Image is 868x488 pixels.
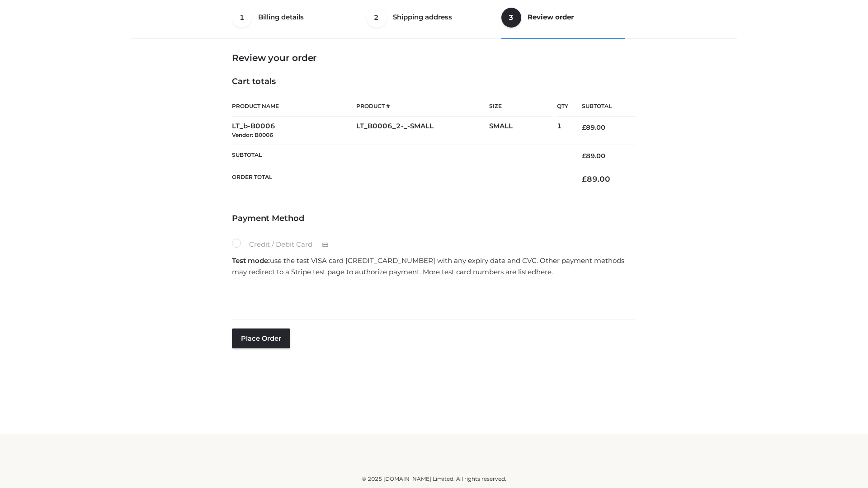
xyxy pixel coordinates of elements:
bdi: 89.00 [582,174,610,183]
th: Product Name [232,96,356,117]
iframe: Secure payment input frame [230,281,634,314]
th: Subtotal [232,145,568,167]
span: £ [582,174,587,183]
span: £ [582,152,586,160]
p: use the test VISA card [CREDIT_CARD_NUMBER] with any expiry date and CVC. Other payment methods m... [232,255,636,278]
th: Qty [557,96,568,117]
span: £ [582,123,586,131]
h3: Review your order [232,52,636,63]
th: Size [489,96,552,117]
td: 1 [557,117,568,145]
td: LT_B0006_2-_-SMALL [356,117,489,145]
bdi: 89.00 [582,123,605,131]
th: Order Total [232,167,568,191]
small: Vendor: B0006 [232,131,273,138]
h4: Cart totals [232,77,636,87]
a: here [536,267,552,276]
td: LT_b-B0006 [232,117,356,145]
th: Subtotal [568,96,636,117]
th: Product # [356,96,489,117]
strong: Test mode: [232,256,270,265]
img: Credit / Debit Card [317,239,334,250]
button: Place order [232,328,290,348]
h4: Payment Method [232,214,636,224]
label: Credit / Debit Card [232,239,338,250]
bdi: 89.00 [582,152,605,160]
td: SMALL [489,117,557,145]
div: © 2025 [DOMAIN_NAME] Limited. All rights reserved. [134,474,734,483]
